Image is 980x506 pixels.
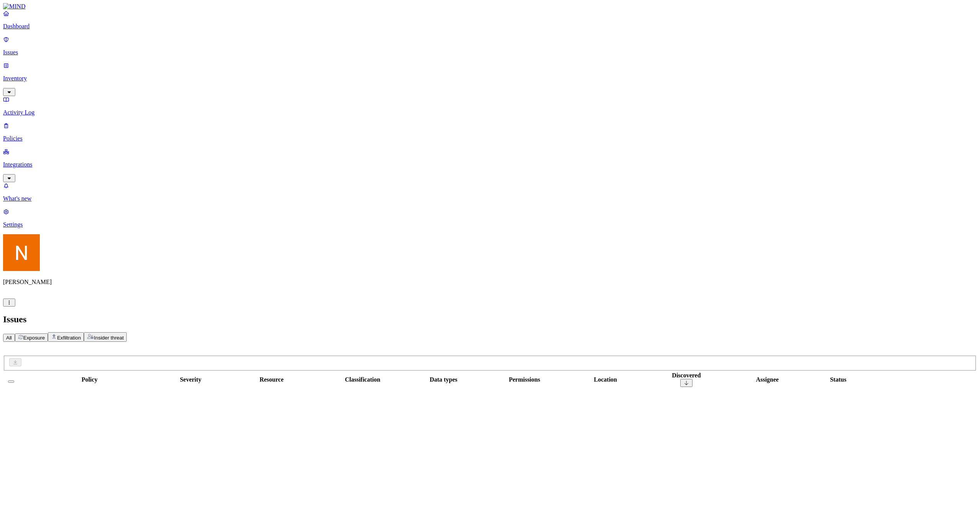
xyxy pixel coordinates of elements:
[3,75,977,82] p: Inventory
[3,234,40,271] img: Nitai Mishary
[3,279,977,286] p: [PERSON_NAME]
[20,376,160,383] div: Policy
[3,109,977,116] p: Activity Log
[566,376,645,383] div: Location
[3,3,26,10] img: MIND
[3,49,977,56] p: Issues
[728,376,807,383] div: Assignee
[404,376,483,383] div: Data types
[485,376,564,383] div: Permissions
[808,376,868,383] div: Status
[3,135,977,142] p: Policies
[3,23,977,30] p: Dashboard
[3,221,977,228] p: Settings
[3,195,977,202] p: What's new
[94,335,124,341] span: Insider threat
[647,372,726,379] div: Discovered
[57,335,81,341] span: Exfiltration
[3,314,977,325] h2: Issues
[6,335,12,341] span: All
[23,335,45,341] span: Exposure
[323,376,402,383] div: Classification
[3,161,977,168] p: Integrations
[8,380,14,383] button: Select all
[161,376,220,383] div: Severity
[222,376,321,383] div: Resource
